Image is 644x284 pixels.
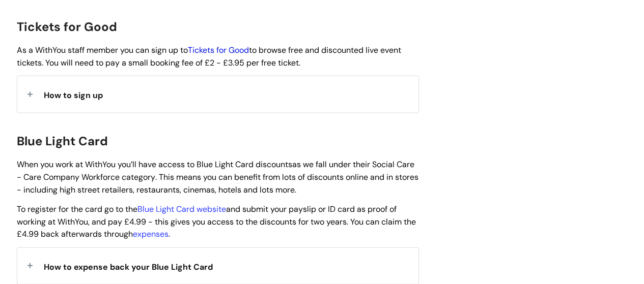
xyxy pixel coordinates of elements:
span: How to expense back your Blue Light Card [44,262,213,272]
span: To register for the card go to the and submit your payslip or ID card as proof of working at With... [17,204,416,240]
span: as we fall under their Social Care - Care Company Workforce category [17,159,414,182]
a: Blue Light Card website [137,204,226,214]
a: Tickets for Good [188,45,249,55]
span: Blue Light Card [17,133,108,149]
span: How to sign up [44,90,103,101]
span: When you work at WithYou you’ll have access to Blue Light Card discounts . This means you can ben... [17,159,418,195]
span: As a WithYou staff member you can sign up to to browse free and discounted live event tickets. Yo... [17,45,401,68]
span: Tickets for Good [17,19,117,35]
a: expenses [133,229,169,239]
